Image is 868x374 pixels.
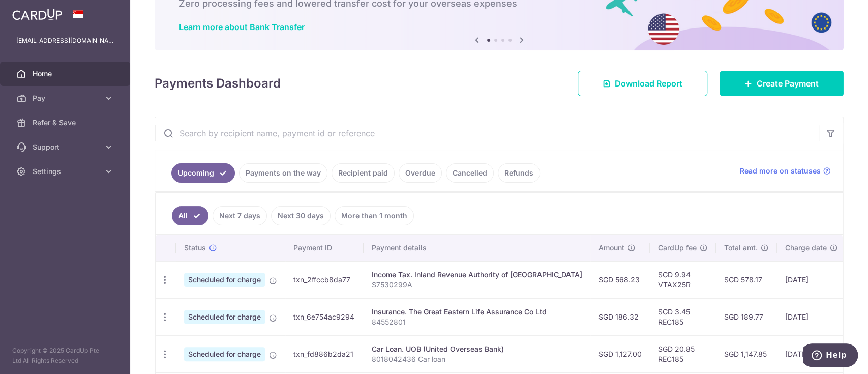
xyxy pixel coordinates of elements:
[239,163,327,183] a: Payments on the way
[716,298,777,335] td: SGD 189.77
[33,166,100,177] span: Settings
[335,206,414,225] a: More than 1 month
[184,347,265,361] span: Scheduled for charge
[716,261,777,298] td: SGD 578.17
[590,335,650,372] td: SGD 1,127.00
[498,163,540,183] a: Refunds
[271,206,331,225] a: Next 30 days
[33,93,100,103] span: Pay
[777,298,846,335] td: [DATE]
[372,317,582,327] p: 84552801
[372,270,582,280] div: Income Tax. Inland Revenue Authority of [GEOGRAPHIC_DATA]
[658,243,697,253] span: CardUp fee
[777,335,846,372] td: [DATE]
[598,243,624,253] span: Amount
[724,243,758,253] span: Total amt.
[590,298,650,335] td: SGD 186.32
[785,243,827,253] span: Charge date
[33,142,100,152] span: Support
[615,77,682,90] span: Download Report
[372,344,582,354] div: Car Loan. UOB (United Overseas Bank)
[171,163,235,183] a: Upcoming
[332,163,395,183] a: Recipient paid
[184,310,265,324] span: Scheduled for charge
[23,7,44,16] span: Help
[650,261,716,298] td: SGD 9.94 VTAX25R
[399,163,442,183] a: Overdue
[650,335,716,372] td: SGD 20.85 REC185
[172,206,208,225] a: All
[285,298,364,335] td: txn_6e754ac9294
[578,71,707,96] a: Download Report
[757,77,819,90] span: Create Payment
[446,163,494,183] a: Cancelled
[33,69,100,79] span: Home
[179,22,305,32] a: Learn more about Bank Transfer
[285,235,364,261] th: Payment ID
[372,280,582,290] p: S7530299A
[155,74,281,93] h4: Payments Dashboard
[740,166,821,176] span: Read more on statuses
[777,261,846,298] td: [DATE]
[16,36,114,46] p: [EMAIL_ADDRESS][DOMAIN_NAME]
[590,261,650,298] td: SGD 568.23
[372,354,582,364] p: 8018042436 Car loan
[155,117,819,150] input: Search by recipient name, payment id or reference
[213,206,267,225] a: Next 7 days
[285,261,364,298] td: txn_2ffccb8da77
[716,335,777,372] td: SGD 1,147.85
[184,273,265,287] span: Scheduled for charge
[12,8,62,20] img: CardUp
[372,307,582,317] div: Insurance. The Great Eastern Life Assurance Co Ltd
[720,71,844,96] a: Create Payment
[650,298,716,335] td: SGD 3.45 REC185
[364,235,590,261] th: Payment details
[33,118,100,128] span: Refer & Save
[740,166,831,176] a: Read more on statuses
[184,243,206,253] span: Status
[803,343,858,369] iframe: Opens a widget where you can find more information
[285,335,364,372] td: txn_fd886b2da21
